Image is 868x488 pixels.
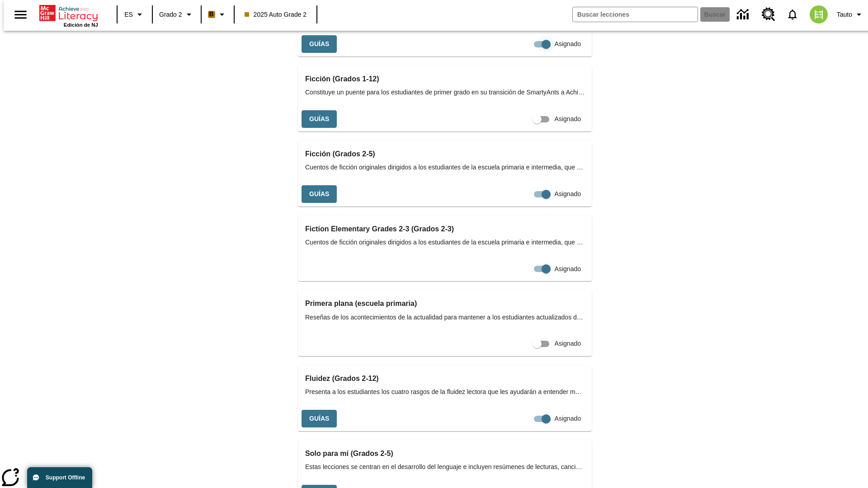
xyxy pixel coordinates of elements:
span: Cuentos de ficción originales dirigidos a los estudiantes de la escuela primaria e intermedia, qu... [305,238,585,247]
span: 2025 Auto Grade 2 [245,10,307,19]
span: Support Offline [46,474,85,481]
span: Asignado [555,39,581,49]
button: Abrir el menú lateral [7,1,34,28]
h3: Fiction Elementary Grades 2-3 (Grados 2-3) [305,223,585,235]
button: Guías [302,110,337,128]
a: Portada [39,4,98,22]
div: Portada [39,3,98,28]
button: Lenguaje: ES, Selecciona un idioma [120,6,149,23]
a: Centro de información [731,2,756,27]
a: Centro de recursos, Se abrirá en una pestaña nueva. [756,2,781,27]
span: Cuentos de ficción originales dirigidos a los estudiantes de la escuela primaria e intermedia, qu... [305,163,585,172]
button: Grado: Grado 2, Elige un grado [156,6,198,23]
button: Perfil/Configuración [833,6,868,23]
h3: Ficción (Grados 1-12) [305,73,585,85]
span: ES [124,10,133,19]
span: Tauto [837,10,852,19]
h3: Solo para mí (Grados 2-5) [305,447,585,460]
span: Grado 2 [159,10,182,19]
button: Guías [302,185,337,203]
span: B [209,9,214,20]
button: Guías [302,35,337,53]
span: Reseñas de los acontecimientos de la actualidad para mantener a los estudiantes actualizados de l... [305,313,585,322]
span: Asignado [555,114,581,124]
span: Asignado [555,189,581,199]
h3: Primera plana (escuela primaria) [305,297,585,310]
span: Asignado [555,414,581,423]
button: Support Offline [27,467,92,488]
span: Asignado [555,264,581,274]
h3: Fluidez (Grados 2-12) [305,372,585,385]
span: Presenta a los estudiantes los cuatro rasgos de la fluidez lectora que les ayudarán a entender me... [305,387,585,397]
img: avatar image [810,5,828,23]
button: Guías [302,410,337,427]
span: Edición de NJ [64,22,98,28]
span: Estas lecciones se centran en el desarrollo del lenguaje e incluyen resúmenes de lecturas, cancio... [305,462,585,472]
button: Escoja un nuevo avatar [804,3,833,26]
button: Boost El color de la clase es anaranjado claro. Cambiar el color de la clase. [204,6,231,23]
input: Buscar campo [573,7,698,22]
a: Notificaciones [781,3,804,26]
h3: Ficción (Grados 2-5) [305,148,585,160]
span: Constituye un puente para los estudiantes de primer grado en su transición de SmartyAnts a Achiev... [305,88,585,97]
span: Asignado [555,339,581,348]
